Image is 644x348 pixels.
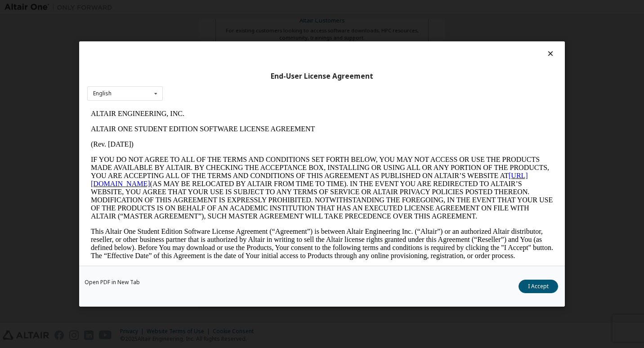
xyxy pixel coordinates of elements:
div: End-User License Agreement [87,72,557,81]
p: ALTAIR ONE STUDENT EDITION SOFTWARE LICENSE AGREEMENT [4,19,466,27]
p: IF YOU DO NOT AGREE TO ALL OF THE TERMS AND CONDITIONS SET FORTH BELOW, YOU MAY NOT ACCESS OR USE... [4,49,466,114]
a: Open PDF in New Tab [85,280,140,285]
a: [URL][DOMAIN_NAME] [4,66,441,81]
button: I Accept [519,280,558,293]
p: This Altair One Student Edition Software License Agreement (“Agreement”) is between Altair Engine... [4,121,466,154]
div: English [93,91,112,96]
p: (Rev. [DATE]) [4,34,466,42]
p: ALTAIR ENGINEERING, INC. [4,4,466,12]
